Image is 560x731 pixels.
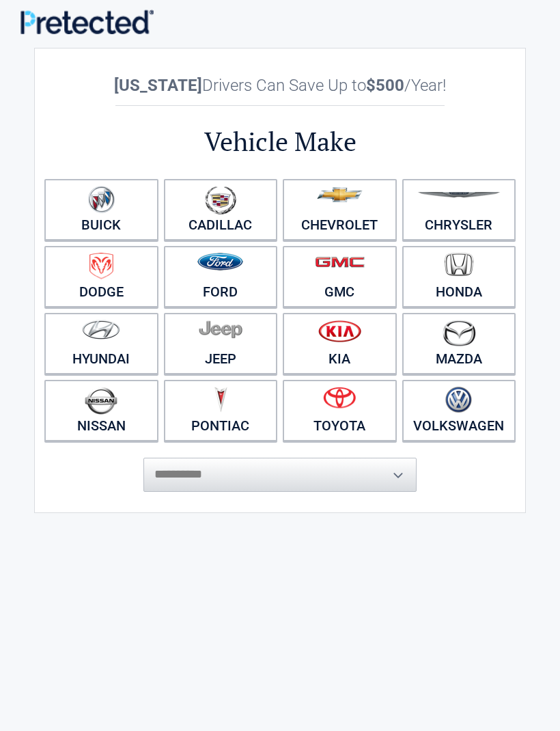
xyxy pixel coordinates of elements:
a: Honda [402,246,516,307]
a: Ford [164,246,278,307]
a: GMC [283,246,397,307]
a: Cadillac [164,179,278,240]
a: Chevrolet [283,179,397,240]
a: Buick [44,179,158,240]
img: ford [197,253,243,271]
img: gmc [315,256,365,268]
a: Jeep [164,313,278,374]
img: chrysler [417,192,501,198]
img: Main Logo [20,10,154,33]
img: nissan [85,387,117,415]
a: Volkswagen [402,380,516,441]
img: volkswagen [445,387,472,413]
img: chevrolet [317,187,363,202]
img: buick [88,186,115,213]
img: toyota [323,387,356,409]
a: Hyundai [44,313,158,374]
img: dodge [89,253,113,279]
a: Dodge [44,246,158,307]
b: $500 [366,76,404,95]
a: Pontiac [164,380,278,441]
img: kia [318,320,361,342]
b: [US_STATE] [114,76,202,95]
img: honda [445,253,473,277]
img: jeep [199,320,242,339]
a: Toyota [283,380,397,441]
img: mazda [442,320,476,346]
img: cadillac [205,186,236,215]
img: hyundai [82,320,120,340]
a: Kia [283,313,397,374]
h2: Drivers Can Save Up to /Year [42,76,518,95]
img: pontiac [214,387,227,413]
a: Chrysler [402,179,516,240]
a: Nissan [44,380,158,441]
a: Mazda [402,313,516,374]
h2: Vehicle Make [42,124,518,159]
